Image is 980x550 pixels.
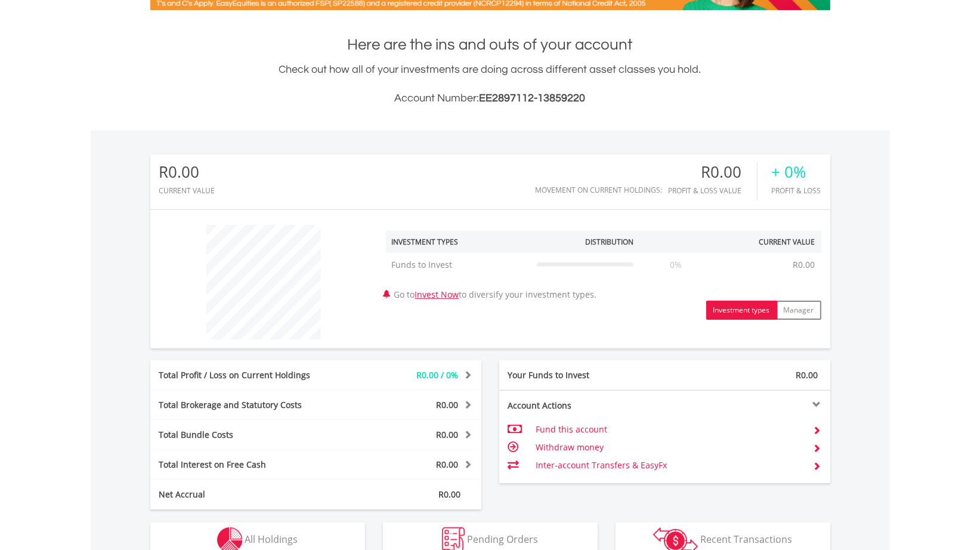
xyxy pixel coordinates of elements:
div: Total Profit / Loss on Current Holdings [150,369,344,381]
div: + 0% [772,163,821,181]
td: Inter-account Transfers & EasyFx [536,456,803,474]
span: EE2897112-13859220 [480,92,586,104]
td: Withdraw money [536,438,803,456]
span: Pending Orders [467,533,538,546]
th: Investment Types [386,231,531,253]
div: R0.00 [159,163,215,181]
span: Recent Transactions [700,533,792,546]
div: Check out how all of your investments are doing across different asset classes you hold. [150,61,830,107]
div: Go to to diversify your investment types. [377,219,830,320]
span: R0.00 / 0% [417,369,459,381]
th: Current Value [712,231,821,253]
span: R0.00 [437,429,459,440]
span: R0.00 [437,459,459,470]
div: Profit & Loss [772,187,821,194]
button: Investment types [706,301,777,320]
div: Total Bundle Costs [150,429,344,441]
td: Fund this account [536,421,803,438]
td: Funds to Invest [386,253,531,277]
span: All Holdings [245,533,298,546]
div: Account Actions [499,400,665,412]
div: CURRENT VALUE [159,187,215,194]
div: Total Brokerage and Statutory Costs [150,399,344,411]
div: Your Funds to Invest [499,369,665,381]
h3: Account Number: [150,90,830,107]
div: Net Accrual [150,489,344,500]
h1: Here are the ins and outs of your account [150,34,830,55]
div: R0.00 [669,163,757,181]
div: Distribution [585,237,633,247]
span: R0.00 [796,369,818,381]
button: Manager [777,301,821,320]
span: R0.00 [437,399,459,410]
span: R0.00 [439,489,461,500]
div: Profit & Loss Value [669,187,757,194]
div: Movement on Current Holdings: [536,186,663,194]
td: 0% [639,253,712,277]
a: Invest Now [415,289,459,300]
div: Total Interest on Free Cash [150,459,344,471]
td: R0.00 [787,253,821,277]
